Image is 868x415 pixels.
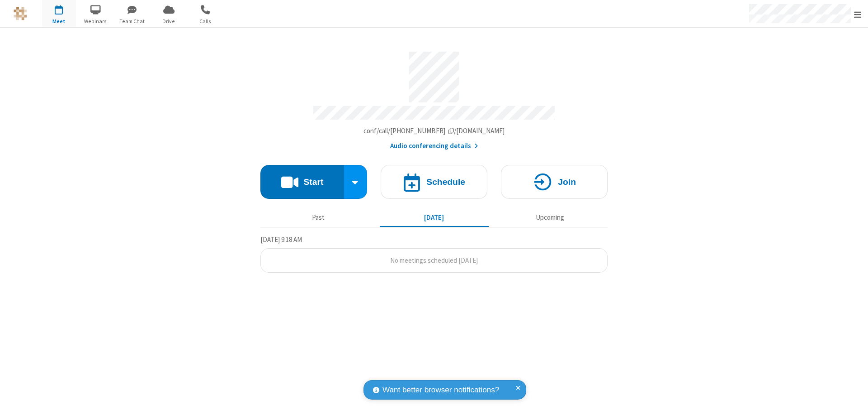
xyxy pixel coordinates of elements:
[260,165,344,199] button: Start
[42,17,76,25] span: Meet
[380,209,489,226] button: [DATE]
[264,209,373,226] button: Past
[495,209,604,226] button: Upcoming
[115,17,149,25] span: Team Chat
[501,165,608,199] button: Join
[260,235,302,244] span: [DATE] 9:18 AM
[382,384,499,396] span: Want better browser notifications?
[152,17,186,25] span: Drive
[344,165,368,199] div: Start conference options
[303,178,323,186] h4: Start
[363,126,505,136] button: Copy my meeting room linkCopy my meeting room link
[14,7,27,20] img: QA Selenium DO NOT DELETE OR CHANGE
[79,17,113,25] span: Webinars
[381,165,487,199] button: Schedule
[260,45,608,151] section: Account details
[426,178,465,186] h4: Schedule
[363,126,505,135] span: Copy my meeting room link
[189,17,222,25] span: Calls
[390,141,478,151] button: Audio conferencing details
[390,256,478,265] span: No meetings scheduled [DATE]
[260,234,608,273] section: Today's Meetings
[558,178,576,186] h4: Join
[845,391,861,409] iframe: Chat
